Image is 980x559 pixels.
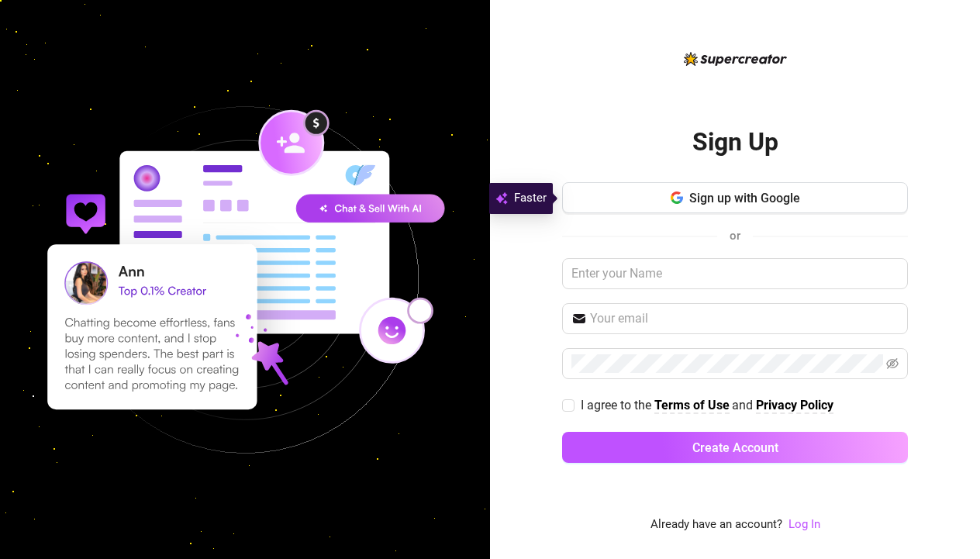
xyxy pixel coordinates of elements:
[654,398,730,412] strong: Terms of Use
[650,516,782,534] span: Already have an account?
[495,189,508,208] img: svg%3e
[562,432,908,463] button: Create Account
[689,191,800,205] span: Sign up with Google
[788,516,820,534] a: Log In
[562,258,908,289] input: Enter your Name
[692,440,778,455] span: Create Account
[654,398,730,414] a: Terms of Use
[788,517,820,531] a: Log In
[684,52,787,66] img: logo-BBDzfeDw.svg
[581,398,654,412] span: I agree to the
[692,126,778,158] h2: Sign Up
[732,398,756,412] span: and
[562,182,908,213] button: Sign up with Google
[886,357,899,370] span: eye-invisible
[730,229,740,243] span: or
[756,398,833,412] strong: Privacy Policy
[756,398,833,414] a: Privacy Policy
[514,189,547,208] span: Faster
[590,309,899,328] input: Your email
